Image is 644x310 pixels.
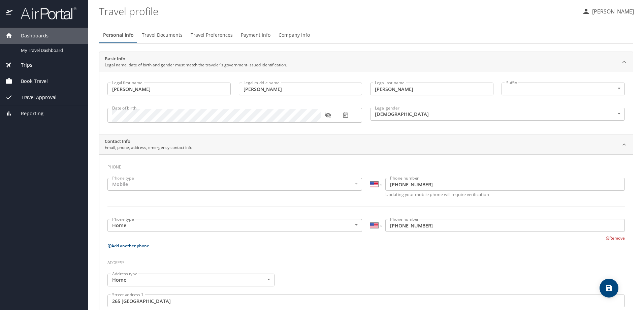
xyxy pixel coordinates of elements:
[241,31,270,39] span: Payment Info
[21,47,80,54] span: My Travel Dashboard
[99,52,633,72] div: Basic InfoLegal name, date of birth and gender must match the traveler's government-issued identi...
[12,61,32,69] span: Trips
[107,243,149,249] button: Add another phone
[590,7,634,15] p: [PERSON_NAME]
[279,31,310,39] span: Company Info
[600,279,618,298] button: save
[107,274,275,286] div: Home
[12,32,49,39] span: Dashboards
[107,160,625,171] h3: Phone
[6,7,13,20] img: icon-airportal.png
[105,138,192,145] h2: Contact Info
[99,27,633,43] div: Profile
[12,110,43,117] span: Reporting
[13,7,76,20] img: airportal-logo.png
[191,31,233,39] span: Travel Preferences
[579,5,637,18] button: [PERSON_NAME]
[370,108,625,121] div: [DEMOGRAPHIC_DATA]
[99,1,577,22] h1: Travel profile
[107,219,362,232] div: Home
[12,77,48,85] span: Book Travel
[107,255,625,267] h3: Address
[105,62,287,68] p: Legal name, date of birth and gender must match the traveler's government-issued identification.
[99,134,633,155] div: Contact InfoEmail, phone, address, emergency contact info
[502,83,625,95] div: ​
[107,178,362,191] div: Mobile
[12,94,57,101] span: Travel Approval
[103,31,134,39] span: Personal Info
[99,72,633,134] div: Basic InfoLegal name, date of birth and gender must match the traveler's government-issued identi...
[105,56,287,62] h2: Basic Info
[385,192,625,197] p: Updating your mobile phone will require verification
[606,235,625,241] button: Remove
[105,145,192,151] p: Email, phone, address, emergency contact info
[142,31,183,39] span: Travel Documents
